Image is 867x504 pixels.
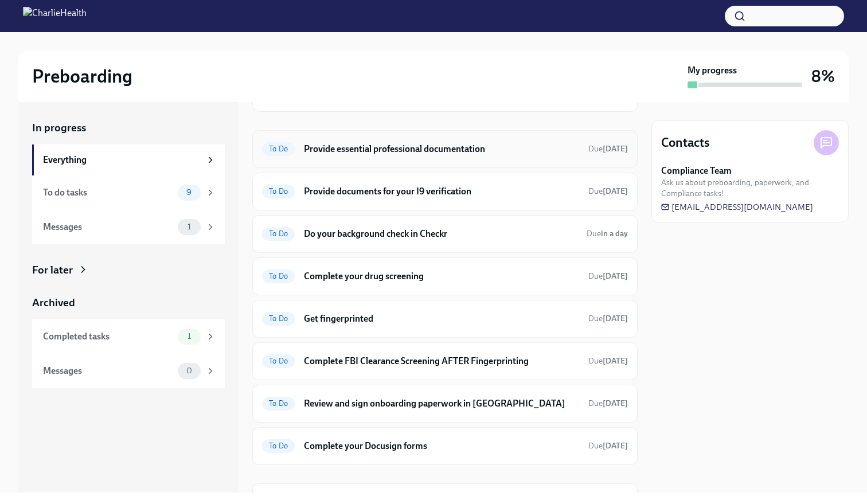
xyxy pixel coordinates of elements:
[262,144,295,153] span: To Do
[587,228,628,239] span: September 13th, 2025 09:00
[179,366,199,375] span: 0
[588,271,628,281] span: Due
[603,441,628,451] strong: [DATE]
[181,222,198,231] span: 1
[32,175,225,210] a: To do tasks9
[588,440,628,451] span: September 17th, 2025 09:00
[603,314,628,323] strong: [DATE]
[588,144,628,154] span: Due
[304,397,579,410] h6: Review and sign onboarding paperwork in [GEOGRAPHIC_DATA]
[43,221,173,233] div: Messages
[32,295,225,310] a: Archived
[588,441,628,451] span: Due
[43,154,201,166] div: Everything
[32,263,225,278] a: For later
[588,313,628,324] span: September 17th, 2025 09:00
[603,186,628,196] strong: [DATE]
[262,229,295,238] span: To Do
[262,357,295,365] span: To Do
[304,440,579,452] h6: Complete your Docusign forms
[32,263,73,278] div: For later
[262,187,295,196] span: To Do
[587,229,628,239] span: Due
[262,437,628,455] a: To DoComplete your Docusign formsDue[DATE]
[304,270,579,283] h6: Complete your drug screening
[603,398,628,408] strong: [DATE]
[304,312,579,325] h6: Get fingerprinted
[262,442,295,450] span: To Do
[23,7,87,25] img: CharlieHealth
[603,271,628,281] strong: [DATE]
[603,356,628,366] strong: [DATE]
[603,144,628,154] strong: [DATE]
[588,355,628,366] span: September 20th, 2025 09:00
[262,225,628,243] a: To DoDo your background check in CheckrDuein a day
[262,182,628,201] a: To DoProvide documents for your I9 verificationDue[DATE]
[262,394,628,413] a: To DoReview and sign onboarding paperwork in [GEOGRAPHIC_DATA]Due[DATE]
[304,355,579,368] h6: Complete FBI Clearance Screening AFTER Fingerprinting
[588,356,628,366] span: Due
[32,65,132,88] h2: Preboarding
[179,188,198,197] span: 9
[32,120,225,135] a: In progress
[601,229,628,239] strong: in a day
[588,398,628,408] span: Due
[262,310,628,328] a: To DoGet fingerprintedDue[DATE]
[304,185,579,198] h6: Provide documents for your I9 verification
[811,66,835,87] h3: 8%
[262,352,628,370] a: To DoComplete FBI Clearance Screening AFTER FingerprintingDue[DATE]
[181,332,198,341] span: 1
[262,267,628,286] a: To DoComplete your drug screeningDue[DATE]
[688,64,737,77] strong: My progress
[262,140,628,158] a: To DoProvide essential professional documentationDue[DATE]
[588,186,628,197] span: September 17th, 2025 09:00
[43,186,173,199] div: To do tasks
[661,177,839,199] span: Ask us about preboarding, paperwork, and Compliance tasks!
[262,399,295,408] span: To Do
[304,228,577,240] h6: Do your background check in Checkr
[43,330,173,343] div: Completed tasks
[661,165,732,177] strong: Compliance Team
[588,314,628,323] span: Due
[661,134,710,151] h4: Contacts
[588,143,628,154] span: September 17th, 2025 09:00
[262,314,295,323] span: To Do
[43,365,173,377] div: Messages
[262,272,295,280] span: To Do
[588,186,628,196] span: Due
[32,354,225,388] a: Messages0
[32,210,225,244] a: Messages1
[304,143,579,155] h6: Provide essential professional documentation
[661,201,813,213] a: [EMAIL_ADDRESS][DOMAIN_NAME]
[32,319,225,354] a: Completed tasks1
[588,271,628,282] span: September 17th, 2025 09:00
[32,144,225,175] a: Everything
[588,398,628,409] span: September 21st, 2025 09:00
